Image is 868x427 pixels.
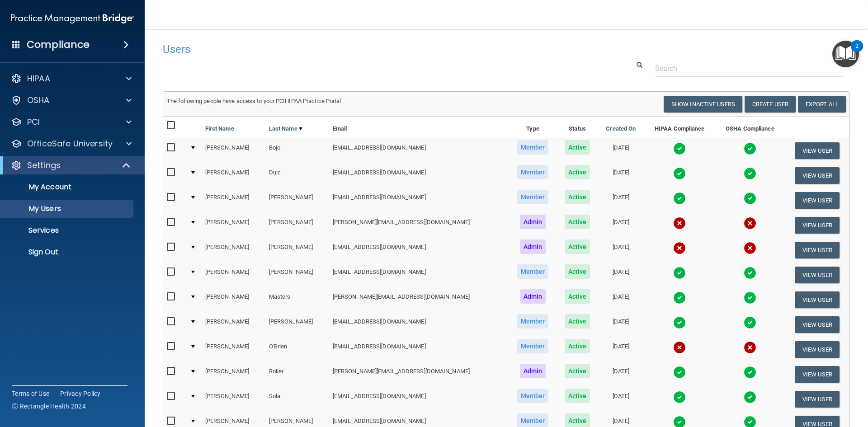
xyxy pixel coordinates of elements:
[855,46,859,58] div: 2
[655,60,843,77] input: Search
[598,287,644,312] td: [DATE]
[598,138,644,163] td: [DATE]
[744,291,756,304] img: tick.e7d51cea.svg
[27,95,50,106] p: OSHA
[795,391,840,408] button: View User
[202,138,265,163] td: [PERSON_NAME]
[520,215,546,229] span: Admin
[329,263,509,287] td: [EMAIL_ADDRESS][DOMAIN_NAME]
[167,98,341,104] span: The following people have access to your PCIHIPAA Practice Portal
[11,95,132,106] a: OSHA
[27,117,40,127] p: PCI
[6,248,129,257] p: Sign Out
[265,213,329,238] td: [PERSON_NAME]
[265,163,329,188] td: Duic
[598,213,644,238] td: [DATE]
[598,387,644,412] td: [DATE]
[795,192,840,209] button: View User
[27,38,90,51] h4: Compliance
[565,140,590,155] span: Active
[517,389,549,403] span: Member
[565,339,590,353] span: Active
[202,387,265,412] td: [PERSON_NAME]
[520,364,546,378] span: Admin
[557,117,598,138] th: Status
[202,362,265,387] td: [PERSON_NAME]
[265,263,329,287] td: [PERSON_NAME]
[202,337,265,362] td: [PERSON_NAME]
[744,142,756,155] img: tick.e7d51cea.svg
[598,337,644,362] td: [DATE]
[11,117,132,127] a: PCI
[329,138,509,163] td: [EMAIL_ADDRESS][DOMAIN_NAME]
[598,362,644,387] td: [DATE]
[60,389,101,398] a: Privacy Policy
[744,167,756,180] img: tick.e7d51cea.svg
[673,366,686,379] img: tick.e7d51cea.svg
[795,341,840,358] button: View User
[202,163,265,188] td: [PERSON_NAME]
[565,215,590,229] span: Active
[12,389,49,398] a: Terms of Use
[715,117,785,138] th: OSHA Compliance
[598,163,644,188] td: [DATE]
[27,138,113,149] p: OfficeSafe University
[202,238,265,263] td: [PERSON_NAME]
[795,316,840,333] button: View User
[202,213,265,238] td: [PERSON_NAME]
[202,263,265,287] td: [PERSON_NAME]
[565,264,590,279] span: Active
[265,337,329,362] td: O'Brien
[329,213,509,238] td: [PERSON_NAME][EMAIL_ADDRESS][DOMAIN_NAME]
[329,387,509,412] td: [EMAIL_ADDRESS][DOMAIN_NAME]
[565,289,590,304] span: Active
[202,312,265,337] td: [PERSON_NAME]
[565,165,590,179] span: Active
[744,217,756,230] img: cross.ca9f0e7f.svg
[744,267,756,279] img: tick.e7d51cea.svg
[598,263,644,287] td: [DATE]
[795,242,840,258] button: View User
[520,239,546,254] span: Admin
[673,217,686,230] img: cross.ca9f0e7f.svg
[269,123,302,134] a: Last Name
[12,402,86,411] span: Ⓒ Rectangle Health 2024
[712,363,857,399] iframe: Drift Widget Chat Controller
[744,242,756,254] img: cross.ca9f0e7f.svg
[744,341,756,354] img: cross.ca9f0e7f.svg
[329,362,509,387] td: [PERSON_NAME][EMAIL_ADDRESS][DOMAIN_NAME]
[598,188,644,213] td: [DATE]
[329,312,509,337] td: [EMAIL_ADDRESS][DOMAIN_NAME]
[6,204,129,213] p: My Users
[795,291,840,308] button: View User
[329,337,509,362] td: [EMAIL_ADDRESS][DOMAIN_NAME]
[565,364,590,378] span: Active
[11,138,132,149] a: OfficeSafe University
[744,316,756,329] img: tick.e7d51cea.svg
[6,183,129,192] p: My Account
[798,96,846,113] a: Export All
[265,287,329,312] td: Masters
[673,242,686,254] img: cross.ca9f0e7f.svg
[329,188,509,213] td: [EMAIL_ADDRESS][DOMAIN_NAME]
[517,190,549,204] span: Member
[265,188,329,213] td: [PERSON_NAME]
[565,239,590,254] span: Active
[673,267,686,279] img: tick.e7d51cea.svg
[11,73,132,84] a: HIPAA
[745,96,796,113] button: Create User
[606,123,636,134] a: Created On
[795,217,840,234] button: View User
[673,192,686,205] img: tick.e7d51cea.svg
[673,167,686,180] img: tick.e7d51cea.svg
[329,287,509,312] td: [PERSON_NAME][EMAIL_ADDRESS][DOMAIN_NAME]
[644,117,715,138] th: HIPAA Compliance
[517,264,549,279] span: Member
[202,287,265,312] td: [PERSON_NAME]
[795,267,840,283] button: View User
[329,238,509,263] td: [EMAIL_ADDRESS][DOMAIN_NAME]
[517,165,549,179] span: Member
[673,291,686,304] img: tick.e7d51cea.svg
[265,238,329,263] td: [PERSON_NAME]
[6,226,129,235] p: Services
